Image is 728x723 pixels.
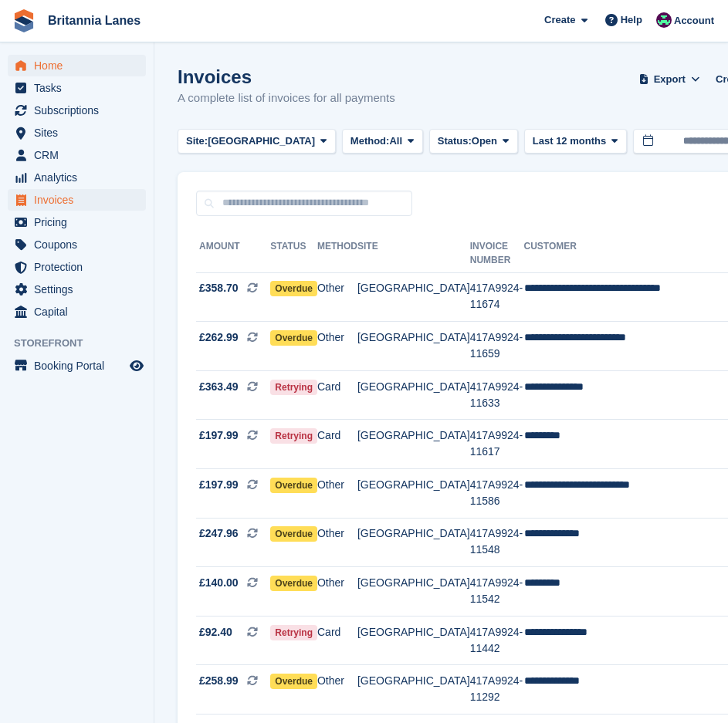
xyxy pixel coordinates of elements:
td: [GEOGRAPHIC_DATA] [357,665,470,715]
a: menu [8,55,146,76]
span: £197.99 [199,477,239,493]
span: Booking Portal [34,355,127,377]
span: Overdue [270,281,317,296]
a: menu [8,279,146,300]
span: Site: [186,133,208,149]
p: A complete list of invoices for all payments [178,90,395,107]
span: Analytics [34,167,127,188]
td: 417A9924-11548 [470,518,524,567]
span: Retrying [270,380,317,395]
th: Amount [196,235,270,273]
span: £358.70 [199,280,239,296]
span: Settings [34,279,127,300]
span: £262.99 [199,329,239,346]
span: Sites [34,122,127,144]
span: £140.00 [199,575,239,591]
img: stora-icon-8386f47178a22dfd0bd8f6a31ec36ba5ce8667c1dd55bd0f319d3a0aa187defe.svg [12,9,36,32]
span: CRM [34,144,127,166]
span: Overdue [270,674,317,689]
th: Status [270,235,317,273]
span: Method: [350,133,390,149]
span: Coupons [34,234,127,255]
td: Card [317,370,357,420]
th: Site [357,235,470,273]
span: Invoices [34,189,127,211]
button: Export [635,66,703,92]
td: [GEOGRAPHIC_DATA] [357,469,470,519]
span: Status: [438,133,472,149]
a: menu [8,189,146,211]
th: Method [317,235,357,273]
span: [GEOGRAPHIC_DATA] [208,133,315,149]
td: 417A9924-11659 [470,322,524,371]
span: Protection [34,256,127,278]
td: 417A9924-11674 [470,272,524,322]
a: Preview store [127,356,146,375]
td: [GEOGRAPHIC_DATA] [357,272,470,322]
a: menu [8,144,146,166]
span: Retrying [270,625,317,640]
button: Status: Open [429,129,518,154]
span: £258.99 [199,673,239,689]
span: Help [621,12,642,28]
span: Tasks [34,77,127,99]
td: 417A9924-11292 [470,665,524,715]
td: 417A9924-11586 [470,469,524,519]
td: Other [317,665,357,715]
span: Storefront [14,336,154,351]
td: [GEOGRAPHIC_DATA] [357,567,470,617]
td: [GEOGRAPHIC_DATA] [357,616,470,665]
a: menu [8,211,146,233]
span: Overdue [270,330,317,346]
span: Account [674,13,714,29]
th: Invoice Number [470,235,524,273]
td: 417A9924-11617 [470,420,524,469]
span: Subscriptions [34,100,127,121]
a: menu [8,77,146,99]
td: Card [317,420,357,469]
span: £92.40 [199,624,232,640]
span: Overdue [270,576,317,591]
span: All [389,133,402,149]
td: 417A9924-11442 [470,616,524,665]
td: Other [317,469,357,519]
td: 417A9924-11542 [470,567,524,617]
span: Capital [34,301,127,323]
button: Method: All [342,129,423,154]
a: menu [8,122,146,144]
a: menu [8,234,146,255]
td: Other [317,272,357,322]
span: Open [472,133,497,149]
span: Retrying [270,428,317,444]
span: £363.49 [199,379,239,395]
td: Other [317,322,357,371]
span: £197.99 [199,427,239,444]
td: 417A9924-11633 [470,370,524,420]
a: menu [8,355,146,377]
button: Last 12 months [524,129,627,154]
td: Other [317,567,357,617]
button: Site: [GEOGRAPHIC_DATA] [178,129,336,154]
span: Create [544,12,575,28]
span: Overdue [270,478,317,493]
td: [GEOGRAPHIC_DATA] [357,322,470,371]
img: Kirsty Miles [656,12,672,28]
a: menu [8,256,146,278]
a: menu [8,301,146,323]
td: Other [317,518,357,567]
a: Britannia Lanes [42,8,147,33]
span: Export [654,72,686,87]
span: Last 12 months [533,133,606,149]
td: Card [317,616,357,665]
h1: Invoices [178,66,395,87]
td: [GEOGRAPHIC_DATA] [357,420,470,469]
td: [GEOGRAPHIC_DATA] [357,518,470,567]
span: Overdue [270,526,317,542]
span: Home [34,55,127,76]
span: Pricing [34,211,127,233]
span: £247.96 [199,525,239,542]
td: [GEOGRAPHIC_DATA] [357,370,470,420]
a: menu [8,167,146,188]
a: menu [8,100,146,121]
